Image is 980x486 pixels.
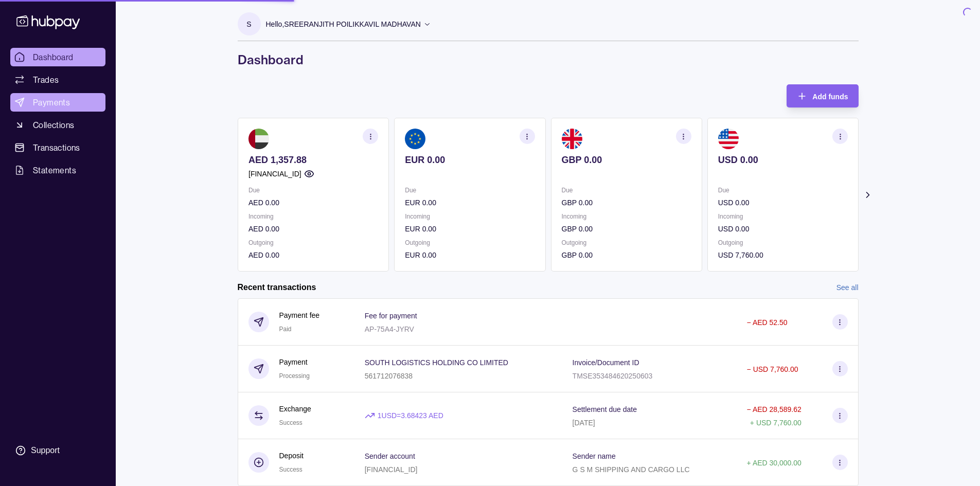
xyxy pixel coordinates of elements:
[279,466,302,473] span: Success
[248,211,378,222] p: Incoming
[405,129,425,149] img: eu
[718,154,847,166] p: USD 0.00
[561,129,582,149] img: gb
[812,93,848,101] span: Add funds
[248,154,378,166] p: AED 1,357.88
[405,249,534,261] p: EUR 0.00
[561,237,691,248] p: Outgoing
[266,19,421,30] p: Hello, SREERANJITH POILIKKAVIL MADHAVAN
[573,372,653,380] p: TMSE353484620250603
[33,164,76,176] span: Statements
[248,185,378,196] p: Due
[365,465,418,474] p: [FINANCIAL_ID]
[405,223,534,235] p: EUR 0.00
[248,129,269,149] img: ae
[718,223,847,235] p: USD 0.00
[365,452,415,460] p: Sender account
[279,419,302,426] span: Success
[248,168,301,179] p: [FINANCIAL_ID]
[10,440,105,461] a: Support
[33,141,80,154] span: Transactions
[836,282,859,293] a: See all
[279,372,310,380] span: Processing
[33,119,74,131] span: Collections
[378,410,443,421] p: 1 USD = 3.68423 AED
[718,211,847,222] p: Incoming
[248,197,378,208] p: AED 0.00
[561,223,691,235] p: GBP 0.00
[718,197,847,208] p: USD 0.00
[365,372,413,380] p: 561712076838
[561,211,691,222] p: Incoming
[365,325,414,333] p: AP-75A4-JYRV
[279,310,320,321] p: Payment fee
[365,358,508,367] p: SOUTH LOGISTICS HOLDING CO LIMITED
[573,465,690,474] p: G S M SHIPPING AND CARGO LLC
[561,154,691,166] p: GBP 0.00
[248,237,378,248] p: Outgoing
[248,223,378,235] p: AED 0.00
[405,211,534,222] p: Incoming
[573,452,616,460] p: Sender name
[561,185,691,196] p: Due
[405,237,534,248] p: Outgoing
[10,48,105,66] a: Dashboard
[279,326,292,333] span: Paid
[747,318,788,327] p: − AED 52.50
[573,358,639,367] p: Invoice/Document ID
[718,129,738,149] img: us
[33,51,74,63] span: Dashboard
[747,459,801,467] p: + AED 30,000.00
[365,312,417,320] p: Fee for payment
[31,445,60,456] div: Support
[573,405,637,413] p: Settlement due date
[279,403,311,415] p: Exchange
[787,84,858,107] button: Add funds
[279,356,310,368] p: Payment
[10,138,105,157] a: Transactions
[405,185,534,196] p: Due
[33,96,70,109] span: Payments
[238,282,316,293] h2: Recent transactions
[718,185,847,196] p: Due
[238,51,859,68] h1: Dashboard
[718,237,847,248] p: Outgoing
[750,419,801,427] p: + USD 7,760.00
[747,405,801,413] p: − AED 28,589.62
[747,365,798,373] p: − USD 7,760.00
[573,419,595,427] p: [DATE]
[561,249,691,261] p: GBP 0.00
[33,74,59,86] span: Trades
[248,249,378,261] p: AED 0.00
[405,197,534,208] p: EUR 0.00
[10,70,105,89] a: Trades
[10,161,105,179] a: Statements
[10,93,105,112] a: Payments
[279,450,304,461] p: Deposit
[10,116,105,134] a: Collections
[405,154,534,166] p: EUR 0.00
[246,19,251,30] p: S
[718,249,847,261] p: USD 7,760.00
[561,197,691,208] p: GBP 0.00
